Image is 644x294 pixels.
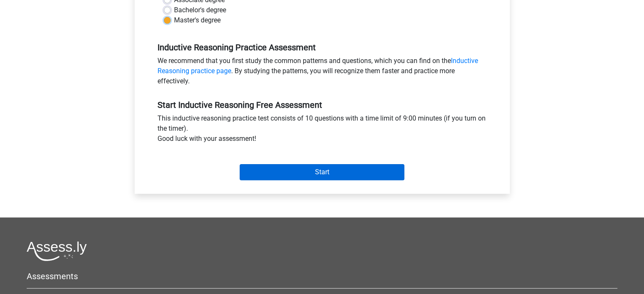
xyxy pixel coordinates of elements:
[27,241,87,261] img: Assessly logo
[151,56,493,90] div: We recommend that you first study the common patterns and questions, which you can find on the . ...
[151,113,493,147] div: This inductive reasoning practice test consists of 10 questions with a time limit of 9:00 minutes...
[158,42,487,52] h5: Inductive Reasoning Practice Assessment
[27,271,617,281] h5: Assessments
[240,164,404,180] input: Start
[174,15,221,25] label: Master's degree
[174,5,226,15] label: Bachelor's degree
[158,100,487,110] h5: Start Inductive Reasoning Free Assessment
